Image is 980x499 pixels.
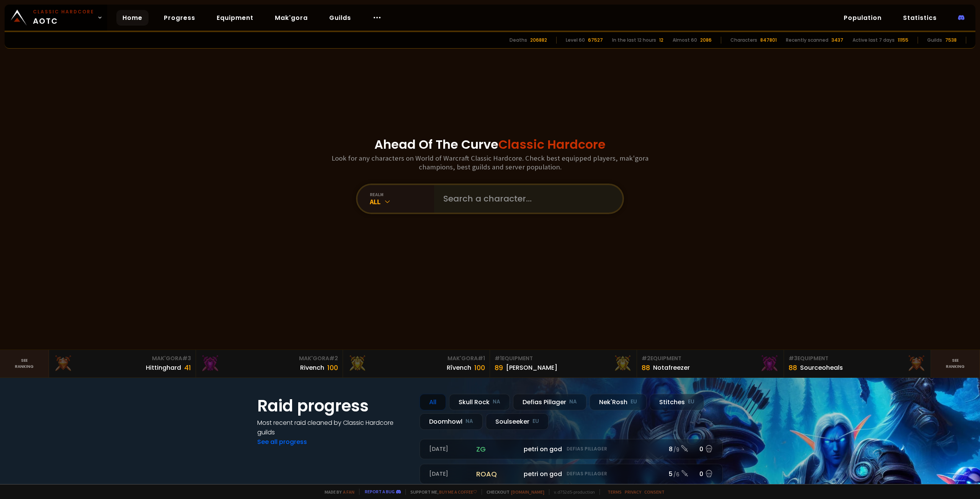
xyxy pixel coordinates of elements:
[54,354,191,362] div: Mak'Gora
[257,418,410,437] h4: Most recent raid cleaned by Classic Hardcore guilds
[673,37,697,44] div: Almost 60
[348,354,485,362] div: Mak'Gora
[420,464,723,484] a: [DATE]roaqpetri on godDefias Pillager5 /60
[420,394,446,410] div: All
[269,10,314,26] a: Mak'gora
[211,10,260,26] a: Equipment
[33,8,94,27] span: AOTC
[493,398,500,406] small: NA
[653,363,690,372] div: Notafreezer
[642,354,650,362] span: # 2
[927,37,942,44] div: Guilds
[33,8,94,15] small: Classic Hardcore
[897,10,943,26] a: Statistics
[700,37,712,44] div: 2086
[789,362,797,373] div: 88
[945,37,957,44] div: 7538
[786,37,828,44] div: Recently scanned
[182,354,191,362] span: # 3
[831,37,843,44] div: 3437
[549,489,595,495] span: v. d752d5 - production
[439,489,477,495] a: Buy me a coffee
[184,362,191,373] div: 41
[374,135,606,154] h1: Ahead Of The Curve
[370,197,434,206] div: All
[49,350,196,377] a: Mak'Gora#3Hittinghard41
[447,363,471,372] div: Rîvench
[323,10,357,26] a: Guilds
[5,5,107,31] a: Classic HardcoreAOTC
[659,37,663,44] div: 12
[688,398,694,406] small: EU
[495,354,632,362] div: Equipment
[420,439,723,459] a: [DATE]zgpetri on godDefias Pillager8 /90
[482,489,544,495] span: Checkout
[566,37,585,44] div: Level 60
[569,398,577,406] small: NA
[898,37,908,44] div: 11155
[257,437,307,446] a: See all progress
[257,394,410,418] h1: Raid progress
[495,354,502,362] span: # 1
[196,350,343,377] a: Mak'Gora#2Rivench100
[838,10,888,26] a: Population
[931,350,980,377] a: Seeranking
[625,489,641,495] a: Privacy
[612,37,656,44] div: In the last 12 hours
[608,489,622,495] a: Terms
[327,362,338,373] div: 100
[495,362,503,373] div: 89
[506,363,557,372] div: [PERSON_NAME]
[478,354,485,362] span: # 1
[405,489,477,495] span: Support me,
[789,354,926,362] div: Equipment
[532,418,539,425] small: EU
[201,354,338,362] div: Mak'Gora
[644,489,665,495] a: Consent
[474,362,485,373] div: 100
[300,363,324,372] div: Rivench
[760,37,777,44] div: 847801
[588,37,603,44] div: 67527
[328,154,652,171] h3: Look for any characters on World of Warcraft Classic Hardcore. Check best equipped players, mak'g...
[530,37,547,44] div: 206882
[642,362,650,373] div: 88
[642,354,779,362] div: Equipment
[343,489,354,495] a: a fan
[800,363,843,372] div: Sourceoheals
[637,350,784,377] a: #2Equipment88Notafreezer
[439,185,613,213] input: Search a character...
[449,394,510,410] div: Skull Rock
[343,350,490,377] a: Mak'Gora#1Rîvench100
[510,37,527,44] div: Deaths
[116,10,149,26] a: Home
[158,10,201,26] a: Progress
[465,418,473,425] small: NA
[590,394,647,410] div: Nek'Rosh
[370,192,434,197] div: realm
[513,394,586,410] div: Defias Pillager
[630,398,637,406] small: EU
[420,413,483,430] div: Doomhowl
[486,413,549,430] div: Soulseeker
[784,350,931,377] a: #3Equipment88Sourceoheals
[650,394,704,410] div: Stitches
[320,489,354,495] span: Made by
[511,489,544,495] a: [DOMAIN_NAME]
[329,354,338,362] span: # 2
[789,354,797,362] span: # 3
[490,350,637,377] a: #1Equipment89[PERSON_NAME]
[730,37,757,44] div: Characters
[146,363,181,372] div: Hittinghard
[853,37,895,44] div: Active last 7 days
[365,489,395,494] a: Report a bug
[498,136,606,153] span: Classic Hardcore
